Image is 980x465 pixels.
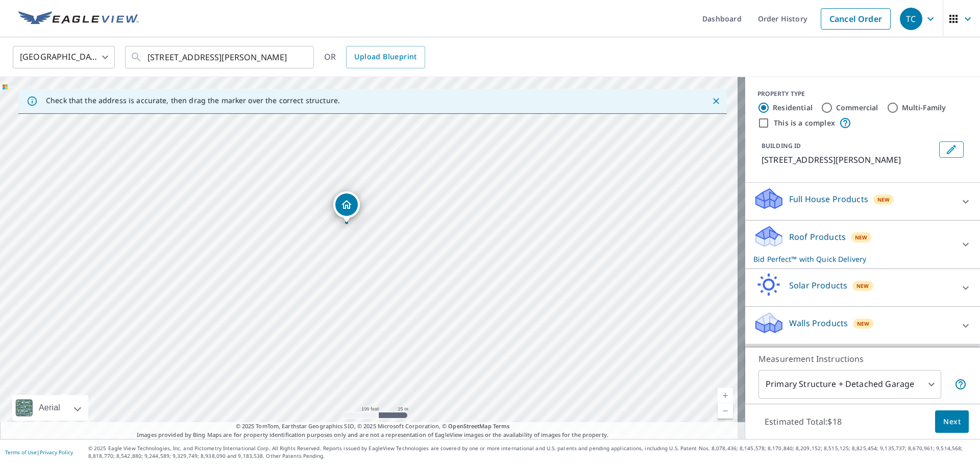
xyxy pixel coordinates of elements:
input: Search by address or latitude-longitude [148,43,293,71]
p: Measurement Instructions [758,353,967,365]
button: Close [709,94,723,108]
a: Terms [493,422,510,430]
p: BUILDING ID [762,141,801,150]
a: Terms of Use [5,449,37,456]
div: Aerial [12,395,88,421]
p: Check that the address is accurate, then drag the marker over the correct structure. [46,96,340,105]
p: Solar Products [789,279,847,291]
span: Upload Blueprint [354,51,416,63]
span: New [856,282,869,290]
p: Walls Products [789,317,848,329]
p: © 2025 Eagle View Technologies, Inc. and Pictometry International Corp. All Rights Reserved. Repo... [88,445,975,460]
p: [STREET_ADDRESS][PERSON_NAME] [762,154,935,166]
div: Roof ProductsNewBid Perfect™ with Quick Delivery [753,225,972,264]
p: | [5,449,73,455]
button: Edit building 1 [939,141,964,158]
span: Your report will include the primary structure and a detached garage if one exists. [954,378,967,390]
a: Current Level 18, Zoom Out [718,403,733,419]
label: Multi-Family [902,103,946,113]
a: Privacy Policy [40,449,73,456]
img: EV Logo [18,11,139,27]
label: Commercial [836,103,878,113]
div: Walls ProductsNew [753,311,972,340]
p: Estimated Total: $18 [756,410,850,433]
span: Next [943,415,961,428]
div: OR [324,46,425,68]
a: Upload Blueprint [346,46,425,68]
span: New [877,195,890,204]
div: Primary Structure + Detached Garage [758,370,941,399]
span: © 2025 TomTom, Earthstar Geographics SIO, © 2025 Microsoft Corporation, © [236,422,510,431]
div: PROPERTY TYPE [757,89,968,99]
a: Cancel Order [821,8,891,30]
p: Bid Perfect™ with Quick Delivery [753,254,953,264]
div: Dropped pin, building 1, Residential property, 3635 Covert Rd Leslie, MI 49251 [333,191,360,223]
div: [GEOGRAPHIC_DATA] [13,43,115,71]
div: Aerial [36,395,63,421]
div: Full House ProductsNew [753,187,972,216]
div: Solar ProductsNew [753,273,972,302]
p: Roof Products [789,231,846,243]
span: New [855,233,868,241]
div: TC [900,8,922,30]
label: This is a complex [774,118,835,128]
label: Residential [773,103,813,113]
a: OpenStreetMap [448,422,491,430]
button: Next [935,410,969,433]
a: Current Level 18, Zoom In [718,388,733,403]
span: New [857,320,870,328]
p: Full House Products [789,193,868,205]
